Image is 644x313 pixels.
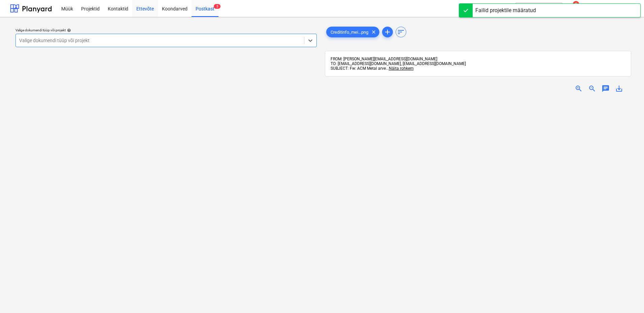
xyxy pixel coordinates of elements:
[383,28,392,36] span: add
[331,66,386,71] span: SUBJECT: Fw: ACM Metal arve
[370,28,378,36] span: clear
[610,281,644,313] iframe: Chat Widget
[15,28,317,32] div: Valige dokumendi tüüp või projekt
[386,66,414,71] span: ...
[575,85,583,93] span: zoom_in
[327,30,372,35] span: Creditinfo_mei...png
[331,57,437,61] span: FROM: [PERSON_NAME][EMAIL_ADDRESS][DOMAIN_NAME]
[331,61,466,66] span: TO: [EMAIL_ADDRESS][DOMAIN_NAME], [EMAIL_ADDRESS][DOMAIN_NAME]
[214,4,221,9] span: 5
[397,28,405,36] span: sort
[389,66,414,71] span: Näita rohkem
[588,85,596,93] span: zoom_out
[615,85,623,93] span: save_alt
[66,28,71,32] span: help
[326,27,379,37] div: Creditinfo_mei...png
[602,85,610,93] span: chat
[475,6,536,14] div: Failid projektile määratud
